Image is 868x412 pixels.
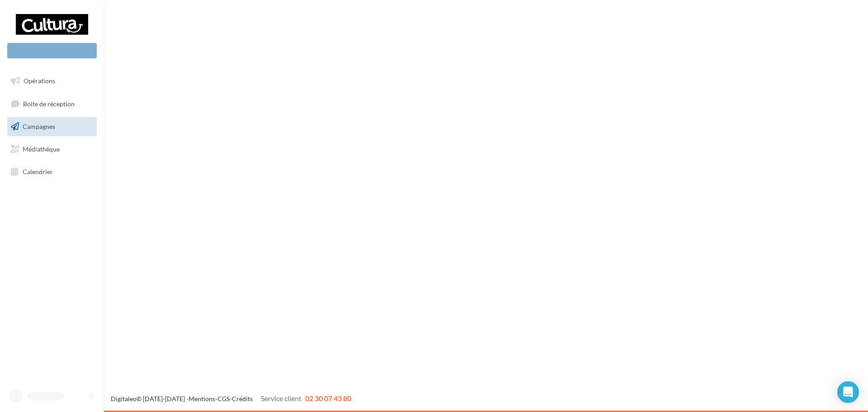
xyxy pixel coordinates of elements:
a: CGS [217,395,230,403]
div: Nouvelle campagne [7,43,97,58]
a: Boîte de réception [5,94,99,114]
a: Médiathèque [5,140,99,159]
span: Campagnes [23,123,55,130]
a: Campagnes [5,117,99,136]
span: Médiathèque [23,145,60,153]
span: Opérations [24,77,55,85]
a: Mentions [189,395,215,403]
span: Calendrier [23,167,53,175]
span: 02 30 07 43 80 [305,394,351,403]
a: Crédits [232,395,253,403]
div: Open Intercom Messenger [837,381,859,403]
span: Service client [261,394,302,403]
span: © [DATE]-[DATE] - - - [111,395,351,403]
span: Boîte de réception [23,99,75,107]
a: Calendrier [5,162,99,181]
a: Digitaleo [111,395,137,403]
a: Opérations [5,71,99,90]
